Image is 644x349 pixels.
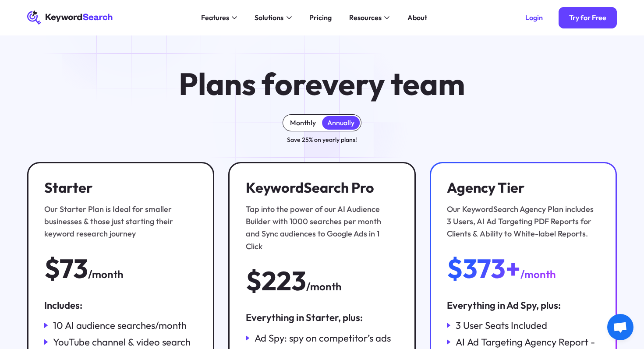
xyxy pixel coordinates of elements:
div: Pricing [309,12,332,23]
div: Try for Free [569,13,606,22]
a: Login [514,7,553,28]
div: About [407,12,427,23]
div: Includes: [44,299,197,312]
div: Annually [327,118,354,127]
div: Tap into the power of our AI Audience Builder with 1000 searches per month and Sync audiences to ... [246,203,394,253]
a: Pricing [304,11,337,25]
a: About [402,11,432,25]
div: Our KeywordSearch Agency Plan includes 3 Users, AI Ad Targeting PDF Reports for Clients & Ability... [447,203,595,240]
div: 10 AI audience searches/month [53,319,187,332]
div: Features [201,12,229,23]
span: every team [305,64,465,103]
div: 3 User Seats Included [456,319,547,332]
div: YouTube channel & video search [53,335,191,349]
div: /month [306,278,342,295]
h3: Agency Tier [447,179,595,196]
div: Save 25% on yearly plans! [287,135,357,145]
div: $73 [44,254,88,282]
a: Try for Free [559,7,617,28]
div: Our Starter Plan is Ideal for smaller businesses & those just starting their keyword research jou... [44,203,193,240]
div: Everything in Starter, plus: [246,311,399,324]
div: Open chat [607,314,633,340]
div: Monthly [290,118,316,127]
h3: Starter [44,179,193,196]
div: Solutions [255,12,283,23]
div: Resources [349,12,382,23]
h3: KeywordSearch Pro [246,179,394,196]
div: Ad Spy: spy on competitor’s ads [255,331,391,345]
div: Everything in Ad Spy, plus: [447,299,600,312]
div: Login [525,13,543,22]
div: /month [520,266,556,283]
div: $223 [246,267,306,295]
div: /month [88,266,124,283]
div: $373+ [447,254,520,282]
h1: Plans for [179,67,465,100]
